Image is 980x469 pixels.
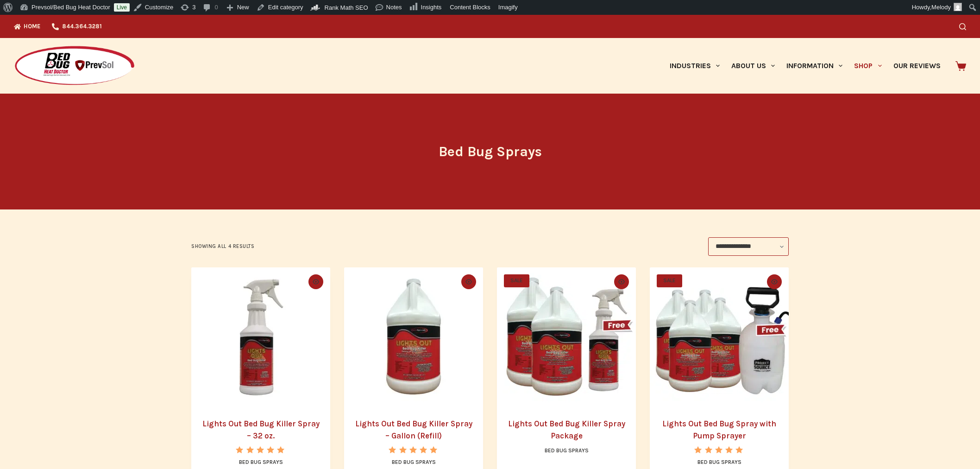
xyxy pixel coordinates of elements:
[191,267,330,406] img: Lights Out Bed Bug Killer Spray - 32 oz.
[497,267,636,406] a: Lights Out Bed Bug Killer Spray Package
[767,274,782,289] button: Quick view toggle
[694,446,744,453] div: Rated 5.00 out of 5
[191,267,330,406] picture: lights-out-qt-sprayer
[708,237,789,256] select: Shop order
[355,419,472,440] a: Lights Out Bed Bug Killer Spray – Gallon (Refill)
[887,38,946,94] a: Our Reviews
[344,267,483,406] img: Lights Out Bed Bug Killer Spray - Gallon (Refill)
[14,15,46,38] a: Home
[657,274,682,287] span: SALE
[14,15,107,38] nav: Top Menu
[344,267,483,406] picture: lights-out-gallon
[662,419,776,440] a: Lights Out Bed Bug Spray with Pump Sprayer
[46,15,107,38] a: 844.364.3281
[497,267,636,406] picture: LightsOutPackage
[508,419,625,440] a: Lights Out Bed Bug Killer Spray Package
[497,267,636,406] img: Lights Out Bed Bug Spray Package with two gallons and one 32 oz
[664,38,725,94] a: Industries
[504,274,529,287] span: SALE
[664,38,946,94] nav: Primary
[545,447,589,454] a: Bed Bug Sprays
[239,459,283,465] a: Bed Bug Sprays
[114,3,130,12] a: Live
[781,38,848,94] a: Information
[959,23,966,30] button: Search
[697,459,741,465] a: Bed Bug Sprays
[931,4,951,11] span: Melody
[650,267,789,406] a: Lights Out Bed Bug Spray with Pump Sprayer
[316,141,664,162] h1: Bed Bug Sprays
[202,419,320,440] a: Lights Out Bed Bug Killer Spray – 32 oz.
[725,38,780,94] a: About Us
[191,242,255,251] p: Showing all 4 results
[308,274,323,289] button: Quick view toggle
[461,274,476,289] button: Quick view toggle
[389,446,438,453] div: Rated 5.00 out of 5
[392,459,436,465] a: Bed Bug Sprays
[14,45,135,87] img: Prevsol/Bed Bug Heat Doctor
[236,446,285,453] div: Rated 5.00 out of 5
[848,38,887,94] a: Shop
[325,4,368,11] span: Rank Math SEO
[614,274,629,289] button: Quick view toggle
